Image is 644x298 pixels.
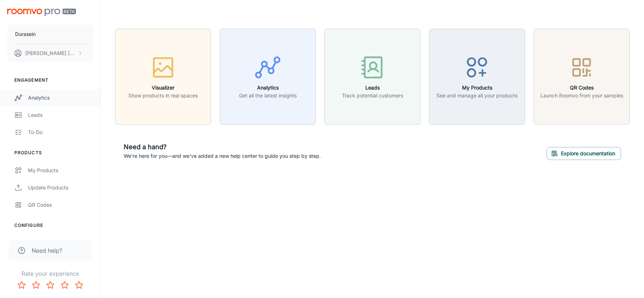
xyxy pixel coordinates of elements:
button: Durasein [7,25,93,43]
button: [PERSON_NAME] [PERSON_NAME] [7,44,93,63]
p: [PERSON_NAME] [PERSON_NAME] [25,49,76,57]
h6: My Products [437,84,517,92]
div: My Products [28,166,93,174]
button: My ProductsSee and manage all your products [429,29,525,125]
div: Leads [28,111,93,119]
div: Analytics [28,94,93,102]
a: LeadsTrack potential customers [324,73,420,80]
p: Show products in real spaces [128,92,198,100]
h6: Leads [342,84,403,92]
p: Durasein [15,30,36,38]
button: AnalyticsGet all the latest insights [220,29,316,125]
p: We're here for you—and we've added a new help center to guide you step by step. [124,152,321,160]
button: Explore documentation [547,147,621,160]
p: Get all the latest insights [239,92,297,100]
p: Track potential customers [342,92,403,100]
h6: Analytics [239,84,297,92]
a: Explore documentation [547,149,621,156]
h6: Need a hand? [124,142,321,152]
a: AnalyticsGet all the latest insights [220,73,316,80]
img: Roomvo PRO Beta [7,9,76,16]
p: See and manage all your products [437,92,517,100]
button: LeadsTrack potential customers [324,29,420,125]
h6: QR Codes [540,84,623,92]
h6: Visualizer [128,84,198,92]
a: My ProductsSee and manage all your products [429,73,525,80]
div: To-do [28,128,93,136]
a: QR CodesLaunch Roomvo from your samples [534,73,630,80]
button: VisualizerShow products in real spaces [115,29,211,125]
p: Launch Roomvo from your samples [540,92,623,100]
button: QR CodesLaunch Roomvo from your samples [534,29,630,125]
div: Update Products [28,184,93,192]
